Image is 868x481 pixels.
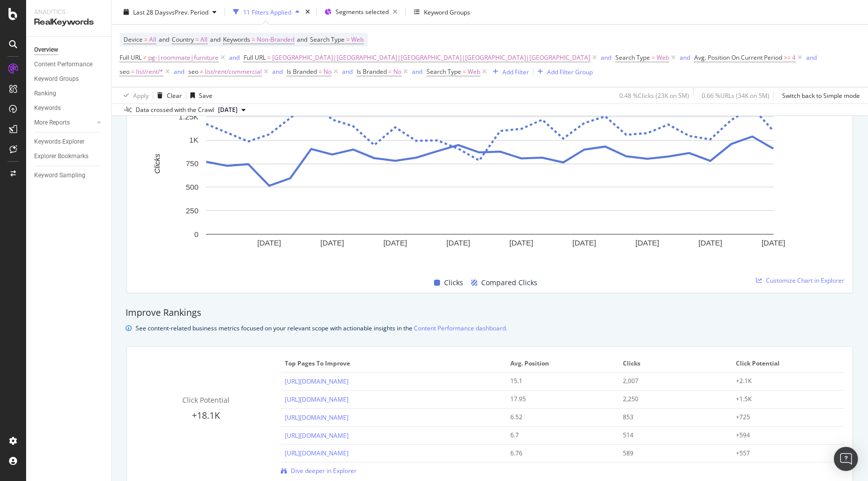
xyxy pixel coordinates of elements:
[34,8,103,17] div: Analytics
[357,67,387,76] span: Is Branded
[463,67,466,76] span: =
[34,17,103,28] div: RealKeywords
[383,238,407,247] text: [DATE]
[34,88,104,99] a: Ranking
[144,35,148,44] span: =
[547,67,593,76] div: Add Filter Group
[179,112,198,121] text: 1.25K
[388,67,392,76] span: =
[778,87,860,103] button: Switch back to Simple mode
[702,91,770,99] div: 0.66 % URLs ( 34K on 5M )
[510,431,604,440] div: 6.7
[285,395,349,404] a: [URL][DOMAIN_NAME]
[34,151,104,162] a: Explorer Bookmarks
[189,136,198,144] text: 1K
[533,66,593,78] button: Add Filter Group
[34,59,104,70] a: Content Performance
[736,359,838,368] span: Click Potential
[120,67,130,76] span: seo
[615,53,650,62] span: Search Type
[136,105,214,114] div: Data crossed with the Crawl
[195,35,199,44] span: =
[652,53,655,62] span: =
[303,7,312,17] div: times
[694,53,782,62] span: Avg. Position On Current Period
[192,409,220,421] span: +18.1K
[244,53,266,62] span: Full URL
[200,33,207,47] span: All
[167,91,182,99] div: Clear
[281,466,357,475] a: Dive deeper in Explorer
[323,65,332,79] span: No
[736,431,830,440] div: +594
[159,35,169,44] span: and
[736,395,830,404] div: +1.5K
[153,153,161,173] text: Clicks
[736,377,830,386] div: +2.1K
[229,4,303,20] button: 11 Filters Applied
[468,65,480,79] span: Web
[573,238,596,247] text: [DATE]
[426,67,461,76] span: Search Type
[34,170,85,181] div: Keyword Sampling
[510,413,604,422] div: 6.52
[34,59,92,70] div: Content Performance
[200,67,203,76] span: ≠
[133,91,149,99] div: Apply
[410,4,474,20] button: Keyword Groups
[623,413,717,422] div: 853
[444,277,463,289] span: Clicks
[342,67,353,76] button: and
[412,67,422,76] button: and
[186,87,212,103] button: Save
[601,53,611,62] button: and
[287,67,317,76] span: Is Branded
[782,91,860,99] div: Switch back to Simple mode
[318,67,322,76] span: =
[736,413,830,422] div: +725
[149,33,156,47] span: All
[510,359,612,368] span: Avg. Position
[169,8,208,16] span: vs Prev. Period
[34,88,56,99] div: Ranking
[136,65,163,79] span: list/rent/*
[623,431,717,440] div: 514
[635,238,659,247] text: [DATE]
[351,33,364,47] span: Web
[680,53,690,62] div: and
[766,276,844,285] span: Customize Chart in Explorer
[229,53,240,62] div: and
[447,238,470,247] text: [DATE]
[806,53,817,62] div: and
[243,8,291,16] div: 11 Filters Applied
[34,74,79,84] div: Keyword Groups
[623,359,725,368] span: Clicks
[34,45,58,55] div: Overview
[218,105,238,114] span: 2025 Aug. 4th
[214,104,250,116] button: [DATE]
[393,65,401,79] span: No
[153,87,182,103] button: Clear
[252,35,255,44] span: =
[285,377,349,386] a: [URL][DOMAIN_NAME]
[133,8,169,16] span: Last 28 Days
[680,53,690,62] button: and
[623,395,717,404] div: 2,250
[34,74,104,84] a: Keyword Groups
[136,323,507,333] div: See content-related business metrics focused on your relevant scope with actionable insights in the
[272,51,590,65] span: [GEOGRAPHIC_DATA]|[GEOGRAPHIC_DATA]|[GEOGRAPHIC_DATA]|[GEOGRAPHIC_DATA]|[GEOGRAPHIC_DATA]
[623,377,717,386] div: 2,007
[199,91,212,99] div: Save
[172,35,194,44] span: Country
[285,413,349,422] a: [URL][DOMAIN_NAME]
[657,51,669,65] span: Web
[194,229,198,238] text: 0
[143,53,147,62] span: ≠
[34,151,88,162] div: Explorer Bookmarks
[601,53,611,62] div: and
[34,170,104,181] a: Keyword Sampling
[120,4,221,20] button: Last 28 DaysvsPrev. Period
[34,137,104,147] a: Keywords Explorer
[34,103,104,113] a: Keywords
[34,117,94,128] a: More Reports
